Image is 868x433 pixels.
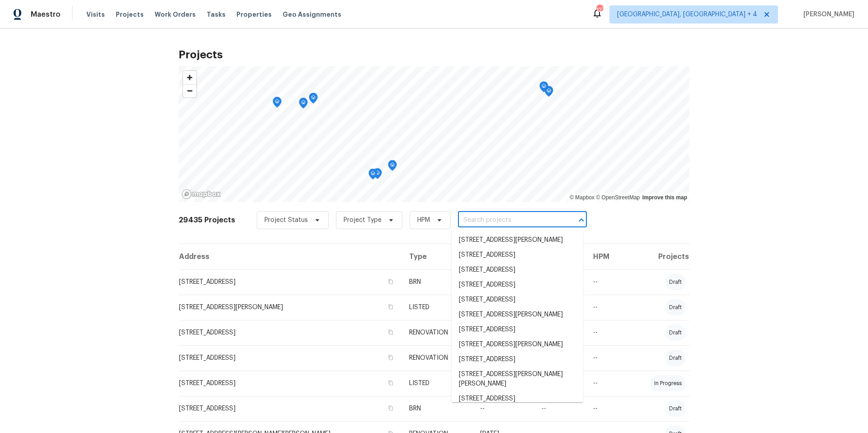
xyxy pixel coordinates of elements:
[575,214,588,226] button: Close
[544,86,553,100] div: Map marker
[402,345,473,371] td: RENOVATION
[402,371,473,396] td: LISTED
[179,244,402,269] th: Address
[179,269,402,295] td: [STREET_ADDRESS]
[665,325,685,341] div: draft
[417,216,430,225] span: HPM
[642,194,687,201] a: Improve this map
[570,194,594,201] a: Mapbox
[665,350,685,366] div: draft
[388,160,397,174] div: Map marker
[665,299,685,315] div: draft
[283,10,341,19] span: Geo Assignments
[452,248,583,263] li: [STREET_ADDRESS]
[586,244,627,269] th: HPM
[617,10,757,19] span: [GEOGRAPHIC_DATA], [GEOGRAPHIC_DATA] + 4
[402,269,473,295] td: BRN
[452,233,583,248] li: [STREET_ADDRESS][PERSON_NAME]
[344,216,382,225] span: Project Type
[665,274,685,290] div: draft
[452,263,583,278] li: [STREET_ADDRESS]
[179,345,402,371] td: [STREET_ADDRESS]
[155,10,196,19] span: Work Orders
[387,379,395,387] button: Copy Address
[368,169,377,183] div: Map marker
[387,404,395,412] button: Copy Address
[586,371,627,396] td: --
[651,375,685,391] div: in progress
[452,278,583,292] li: [STREET_ADDRESS]
[183,85,196,97] span: Zoom out
[534,396,585,421] td: --
[387,328,395,336] button: Copy Address
[586,295,627,320] td: --
[627,244,689,269] th: Projects
[264,216,308,225] span: Project Status
[387,353,395,362] button: Copy Address
[452,391,583,406] li: [STREET_ADDRESS]
[86,10,105,19] span: Visits
[179,216,235,225] h2: 29435 Projects
[373,168,382,182] div: Map marker
[473,396,534,421] td: --
[402,244,473,269] th: Type
[116,10,144,19] span: Projects
[402,295,473,320] td: LISTED
[236,10,272,19] span: Properties
[452,307,583,322] li: [STREET_ADDRESS][PERSON_NAME]
[31,10,61,19] span: Maestro
[402,320,473,345] td: RENOVATION
[458,213,561,227] input: Search projects
[179,295,402,320] td: [STREET_ADDRESS][PERSON_NAME]
[665,400,685,417] div: draft
[309,93,318,107] div: Map marker
[452,367,583,391] li: [STREET_ADDRESS][PERSON_NAME][PERSON_NAME]
[452,337,583,352] li: [STREET_ADDRESS][PERSON_NAME]
[183,84,196,97] button: Zoom out
[596,5,603,14] div: 127
[452,322,583,337] li: [STREET_ADDRESS]
[586,269,627,295] td: --
[299,98,308,112] div: Map marker
[387,278,395,286] button: Copy Address
[586,320,627,345] td: --
[207,11,226,18] span: Tasks
[179,371,402,396] td: [STREET_ADDRESS]
[179,396,402,421] td: [STREET_ADDRESS]
[273,97,282,111] div: Map marker
[402,396,473,421] td: BRN
[452,292,583,307] li: [STREET_ADDRESS]
[179,66,689,202] canvas: Map
[586,345,627,371] td: --
[183,71,196,84] button: Zoom in
[452,352,583,367] li: [STREET_ADDRESS]
[181,189,221,199] a: Mapbox homepage
[179,320,402,345] td: [STREET_ADDRESS]
[539,81,548,95] div: Map marker
[596,194,640,201] a: OpenStreetMap
[387,303,395,311] button: Copy Address
[179,50,689,59] h2: Projects
[800,10,854,19] span: [PERSON_NAME]
[586,396,627,421] td: --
